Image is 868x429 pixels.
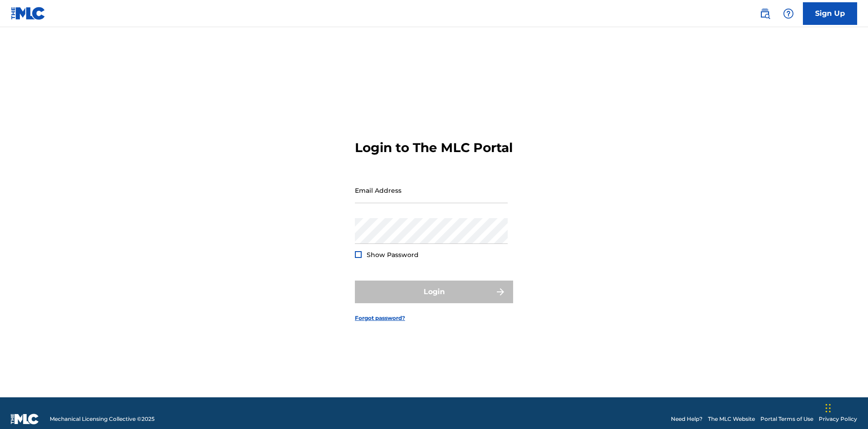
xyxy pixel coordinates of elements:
[11,414,39,424] img: logo
[11,7,46,20] img: MLC Logo
[756,5,774,23] a: Public Search
[759,8,770,19] img: search
[823,386,868,429] iframe: Chat Widget
[819,415,857,423] a: Privacy Policy
[355,140,513,156] h3: Login to The MLC Portal
[826,395,831,422] div: Drag
[708,415,755,423] a: The MLC Website
[783,8,794,19] img: help
[760,415,813,423] a: Portal Terms of Use
[671,415,703,423] a: Need Help?
[779,5,797,23] div: Help
[367,251,419,259] span: Show Password
[803,2,857,25] a: Sign Up
[355,314,405,322] a: Forgot password?
[50,415,155,423] span: Mechanical Licensing Collective © 2025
